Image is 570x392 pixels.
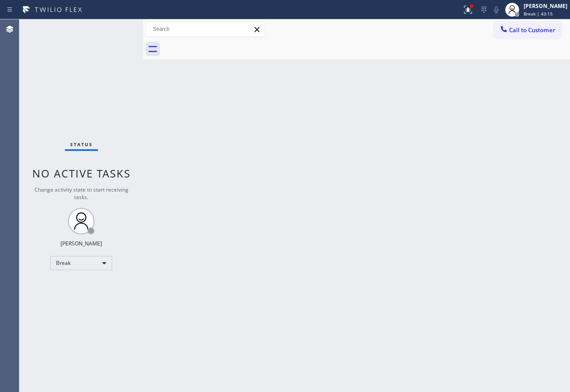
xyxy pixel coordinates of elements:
[509,26,555,34] span: Call to Customer
[70,141,93,147] span: Status
[524,2,567,10] div: [PERSON_NAME]
[32,166,131,181] span: No active tasks
[34,186,128,201] span: Change activity state to start receiving tasks.
[494,22,561,38] button: Call to Customer
[50,256,112,270] div: Break
[60,240,102,247] div: [PERSON_NAME]
[524,11,553,17] span: Break | 43:15
[490,4,502,16] button: Mute
[146,22,264,36] input: Search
